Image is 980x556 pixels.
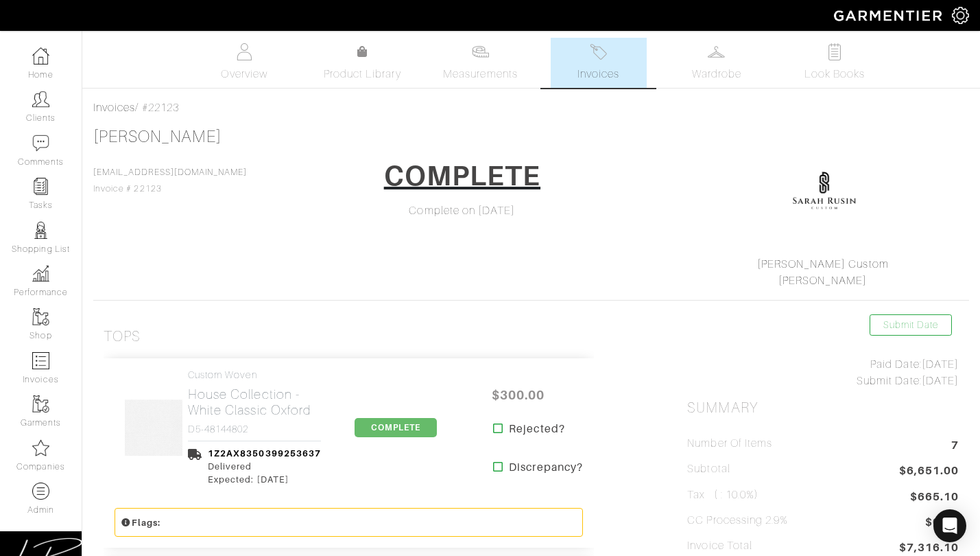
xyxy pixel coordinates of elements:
a: [PERSON_NAME] Custom [757,258,889,270]
span: $300.00 [477,380,559,410]
a: Measurements [432,38,529,88]
strong: Discrepancy? [509,459,583,476]
a: Overview [196,38,292,88]
img: clients-icon-6bae9207a08558b7cb47a8932f037763ab4055f8c8b6bfacd5dc20c3e0201464.png [32,91,49,108]
img: basicinfo-40fd8af6dae0f16599ec9e87c0ef1c0a1fdea2edbe929e3d69a839185d80c458.svg [236,43,253,60]
span: Wardrobe [692,66,741,82]
img: dashboard-icon-dbcd8f5a0b271acd01030246c82b418ddd0df26cd7fceb0bd07c9910d44c42f6.png [32,47,49,65]
strong: Rejected? [509,421,564,437]
a: [EMAIL_ADDRESS][DOMAIN_NAME] [93,167,247,177]
h5: Number of Items [687,437,772,450]
a: [PERSON_NAME] [778,275,868,287]
a: COMPLETE [355,421,437,433]
img: orders-icon-0abe47150d42831381b5fb84f609e132dff9fe21cb692f30cb5eec754e2cba89.png [32,352,49,369]
h1: COMPLETE [384,159,540,192]
span: $6,651.00 [899,463,959,481]
img: garments-icon-b7da505a4dc4fd61783c78ac3ca0ef83fa9d6f193b1c9dc38574b1d14d53ca28.png [32,308,49,325]
img: custom-products-icon-6973edde1b6c6774590e2ad28d3d057f2f42decad08aa0e48061009ba2575b3a.png [32,483,49,500]
h5: Tax ( : 10.0%) [687,489,758,502]
h2: Summary [687,399,959,417]
h4: D5-48144802 [188,424,321,435]
img: comment-icon-a0a6a9ef722e966f86d9cbdc48e553b5cf19dbc54f86b18d962a5391bc8f6eb6.png [32,135,49,152]
img: orders-27d20c2124de7fd6de4e0e44c1d41de31381a507db9b33961299e4e07d508b8c.svg [590,43,607,60]
h4: Custom Woven [188,369,321,381]
div: [DATE] [DATE] [687,356,959,389]
span: Invoice # 22123 [93,167,247,194]
a: Invoices [551,38,647,88]
a: Invoices [93,102,135,114]
a: COMPLETE [375,154,549,202]
img: wardrobe-487a4870c1b7c33e795ec22d11cfc2ed9d08956e64fb3008fe2437562e282088.svg [708,43,725,60]
a: Look Books [787,38,883,88]
img: todo-9ac3debb85659649dc8f770b8b6100bb5dab4b48dedcbae339e5042a72dfd3cc.svg [826,43,843,60]
img: graph-8b7af3c665d003b59727f371ae50e7771705bf0c487971e6e97d053d13c5068d.png [32,265,49,282]
span: $665.10 [910,489,959,505]
div: Expected: [DATE] [208,473,321,486]
a: Submit Date [870,314,952,336]
div: / #22123 [93,100,969,116]
img: GCweHYYkTgAbTfZanCoB26jW.jpg [55,399,252,456]
div: Delivered [208,460,321,473]
h5: Subtotal [687,463,730,476]
a: Product Library [314,44,410,82]
img: companies-icon-14a0f246c7e91f24465de634b560f0151b0cc5c9ce11af5fac52e6d7d6371812.png [32,439,49,456]
small: Flags: [121,518,160,528]
span: Look Books [804,66,865,82]
span: Paid Date: [870,358,922,371]
img: measurements-466bbee1fd09ba9460f595b01e5d73f9e2bff037440d3c8f018324cb6cdf7a4a.svg [472,43,489,60]
h5: Invoice Total [687,540,752,553]
span: Overview [221,66,267,82]
div: Open Intercom Messenger [933,509,966,542]
img: stylists-icon-eb353228a002819b7ec25b43dbf5f0378dd9e0616d9560372ff212230b889e62.png [32,222,49,239]
img: reminder-icon-8004d30b9f0a5d33ae49ab947aed9ed385cf756f9e5892f1edd6e32f2345188e.png [32,178,49,195]
h5: CC Processing 2.9% [687,514,788,527]
a: [PERSON_NAME] [93,128,222,146]
img: garmentier-logo-header-white-b43fb05a5012e4ada735d5af1a66efaba907eab6374d6393d1fbf88cb4ef424d.png [827,3,952,27]
h2: House Collection - White Classic Oxford [188,386,321,418]
h3: Tops [104,328,141,345]
a: Custom Woven House Collection - White Classic Oxford D5-48144802 [188,369,321,435]
img: gear-icon-white-bd11855cb880d31180b6d7d6211b90ccbf57a29d726f0c71d8c61bd08dd39cc2.png [952,7,969,24]
a: 1Z2AX8350399253637 [208,448,321,459]
img: XDNpi1N1QBxiJPNGxGNwLWkx.png [790,160,859,229]
span: Product Library [324,66,401,82]
span: Measurements [443,66,518,82]
img: garments-icon-b7da505a4dc4fd61783c78ac3ca0ef83fa9d6f193b1c9dc38574b1d14d53ca28.png [32,395,49,413]
span: $0.00 [925,514,959,533]
span: 7 [951,437,959,456]
div: Complete on [DATE] [326,202,598,219]
span: Invoices [577,66,619,82]
a: Wardrobe [669,38,765,88]
span: COMPLETE [355,418,437,437]
span: Submit Date: [857,375,922,387]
